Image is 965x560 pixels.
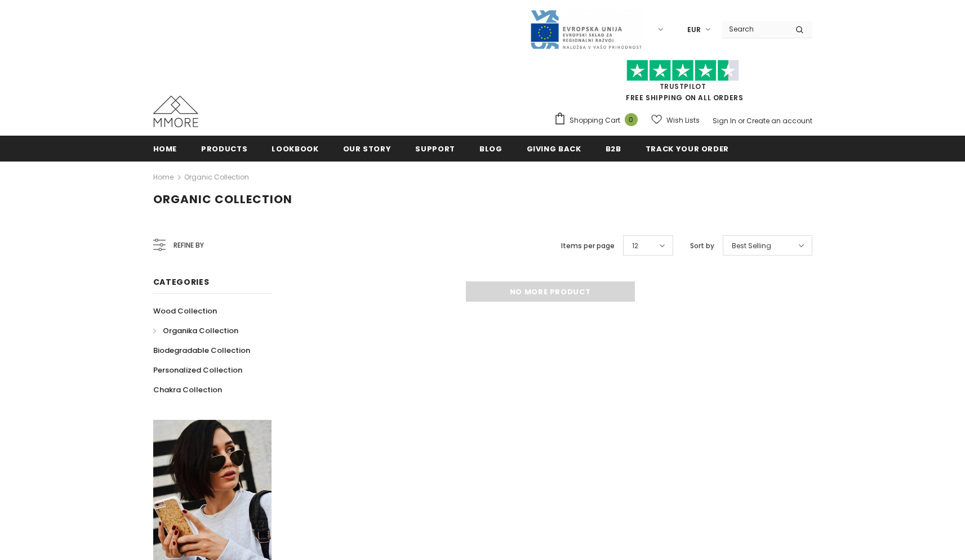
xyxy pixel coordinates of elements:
[738,116,745,126] span: or
[530,24,642,34] a: Javni Razpis
[153,345,250,356] span: Biodegradable Collection
[343,144,392,154] span: Our Story
[527,136,581,161] a: Giving back
[153,341,250,360] a: Biodegradable Collection
[272,136,318,161] a: Lookbook
[153,321,238,341] a: Organika Collection
[527,144,581,154] span: Giving back
[153,306,217,316] span: Wood Collection
[660,82,706,91] a: Trustpilot
[746,116,812,126] a: Create an account
[570,115,620,126] span: Shopping Cart
[479,136,502,161] a: Blog
[687,24,701,35] span: EUR
[415,144,455,154] span: support
[722,21,787,37] input: Search Site
[153,136,177,161] a: Home
[153,360,242,380] a: Personalized Collection
[606,144,621,154] span: B2B
[272,144,318,154] span: Lookbook
[646,136,729,161] a: Track your order
[184,172,249,182] a: Organic Collection
[632,240,638,252] span: 12
[163,325,238,336] span: Organika Collection
[343,136,392,161] a: Our Story
[651,110,700,130] a: Wish Lists
[201,144,247,154] span: Products
[732,240,771,252] span: Best Selling
[153,384,222,395] span: Chakra Collection
[201,136,247,161] a: Products
[153,365,242,375] span: Personalized Collection
[479,144,502,154] span: Blog
[554,112,643,129] a: Shopping Cart 0
[530,9,642,50] img: Javni Razpis
[625,113,638,126] span: 0
[690,240,714,252] label: Sort by
[153,96,198,127] img: MMORE Cases
[646,144,729,154] span: Track your order
[153,144,177,154] span: Home
[153,276,210,288] span: Categories
[153,171,174,184] a: Home
[626,60,739,82] img: Trust Pilot Stars
[606,136,621,161] a: B2B
[153,301,217,321] a: Wood Collection
[713,116,736,126] a: Sign In
[561,240,615,252] label: Items per page
[153,380,222,400] a: Chakra Collection
[554,65,812,102] span: FREE SHIPPING ON ALL ORDERS
[153,191,292,207] span: Organic Collection
[174,239,204,252] span: Refine by
[666,115,700,126] span: Wish Lists
[415,136,455,161] a: support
